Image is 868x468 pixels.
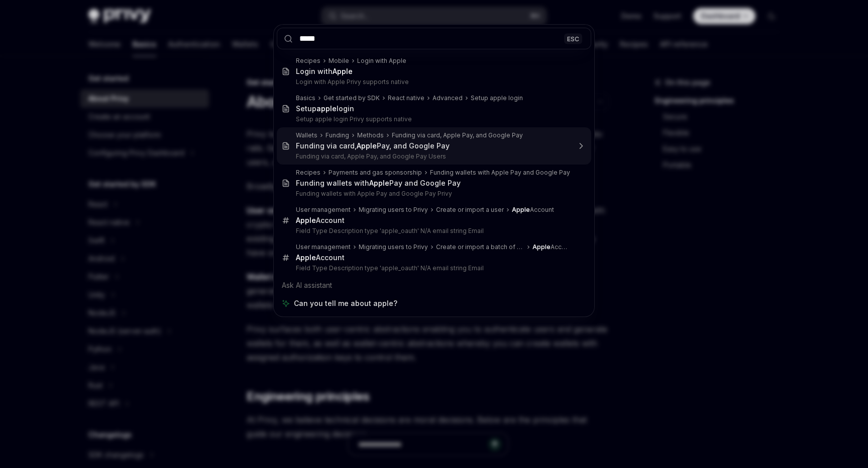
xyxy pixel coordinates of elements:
div: ESC [564,33,582,44]
p: Field Type Description type 'apple_oauth' N/A email string Email [296,264,570,272]
div: Account [296,216,345,225]
div: Login with [296,67,353,76]
b: Apple [369,179,389,187]
div: React native [388,94,424,102]
b: Apple [357,141,377,150]
div: Funding via card, Pay, and Google Pay [296,141,450,150]
p: Field Type Description type 'apple_oauth' N/A email string Email [296,227,570,235]
div: Get started by SDK [323,94,380,102]
div: Migrating users to Privy [359,206,428,214]
b: apple [316,104,337,113]
div: Recipes [296,57,320,65]
div: Funding wallets with Pay and Google Pay [296,179,461,188]
div: Setup login [296,104,354,113]
p: Funding via card, Apple Pay, and Google Pay Users [296,152,570,161]
p: Login with Apple Privy supports native [296,78,570,86]
div: Funding [325,131,349,139]
div: Advanced [432,94,463,102]
b: Apple [333,67,353,75]
div: Methods [357,131,384,139]
div: Account [532,243,570,251]
div: Ask AI assistant [277,276,591,294]
div: Account [512,206,554,214]
b: Apple [296,216,316,224]
b: Apple [532,243,551,251]
div: User management [296,206,351,214]
div: Create or import a batch of users [436,243,524,251]
div: Migrating users to Privy [359,243,428,251]
div: Create or import a user [436,206,504,214]
div: Mobile [329,57,349,65]
div: Funding wallets with Apple Pay and Google Pay [430,169,570,177]
div: Funding via card, Apple Pay, and Google Pay [392,131,523,139]
div: Account [296,253,345,262]
span: Can you tell me about apple? [294,298,397,308]
div: Login with Apple [357,57,406,65]
div: Setup apple login [471,94,523,102]
p: Setup apple login Privy supports native [296,115,570,123]
p: Funding wallets with Apple Pay and Google Pay Privy [296,190,570,198]
b: Apple [512,206,530,213]
b: Apple [296,253,316,262]
div: Payments and gas sponsorship [329,169,422,177]
div: User management [296,243,351,251]
div: Basics [296,94,315,102]
div: Wallets [296,131,317,139]
div: Recipes [296,169,320,177]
